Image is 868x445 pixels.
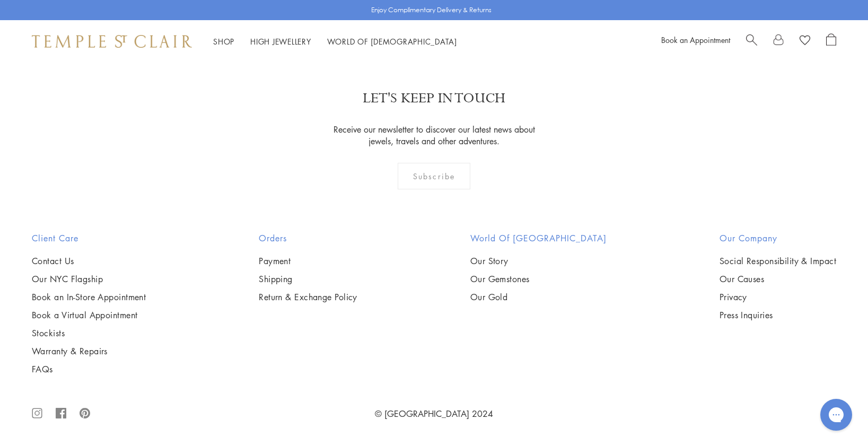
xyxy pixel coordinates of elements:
[800,33,810,49] a: View Wishlist
[746,33,757,49] a: Search
[375,408,493,420] a: © [GEOGRAPHIC_DATA] 2024
[470,232,607,245] h2: World of [GEOGRAPHIC_DATA]
[371,5,492,15] p: Enjoy Complimentary Delivery & Returns
[363,89,505,108] p: LET'S KEEP IN TOUCH
[470,255,607,267] a: Our Story
[32,309,146,321] a: Book a Virtual Appointment
[32,363,146,375] a: FAQs
[32,345,146,357] a: Warranty & Repairs
[826,33,836,49] a: Open Shopping Bag
[720,291,836,303] a: Privacy
[327,124,541,147] p: Receive our newsletter to discover our latest news about jewels, travels and other adventures.
[213,35,457,48] nav: Main navigation
[327,36,457,47] a: World of [DEMOGRAPHIC_DATA]World of [DEMOGRAPHIC_DATA]
[32,291,146,303] a: Book an In-Store Appointment
[259,273,357,285] a: Shipping
[32,327,146,339] a: Stockists
[259,255,357,267] a: Payment
[720,273,836,285] a: Our Causes
[259,291,357,303] a: Return & Exchange Policy
[32,232,146,245] h2: Client Care
[720,232,836,245] h2: Our Company
[213,36,234,47] a: ShopShop
[470,291,607,303] a: Our Gold
[32,273,146,285] a: Our NYC Flagship
[250,36,311,47] a: High JewelleryHigh Jewellery
[720,309,836,321] a: Press Inquiries
[661,34,730,45] a: Book an Appointment
[720,255,836,267] a: Social Responsibility & Impact
[815,395,857,434] iframe: Gorgias live chat messenger
[470,273,607,285] a: Our Gemstones
[398,163,470,189] div: Subscribe
[32,35,192,48] img: Temple St. Clair
[32,255,146,267] a: Contact Us
[259,232,357,245] h2: Orders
